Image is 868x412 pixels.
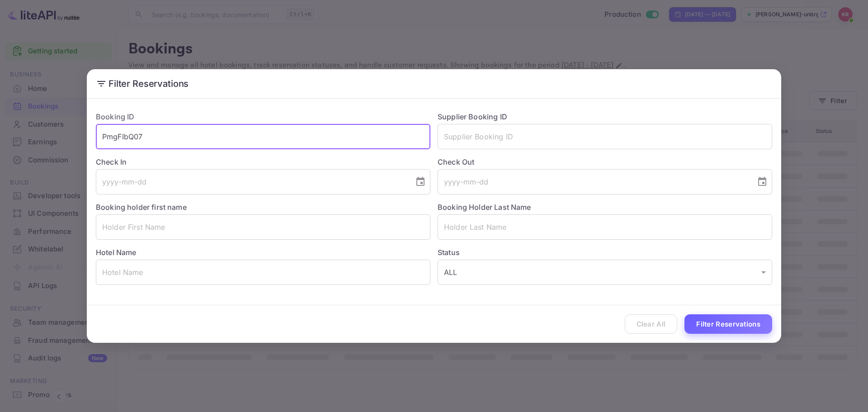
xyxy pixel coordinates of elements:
h2: Filter Reservations [87,69,781,98]
label: Booking holder first name [96,203,187,212]
input: Booking ID [96,124,430,149]
button: Filter Reservations [684,314,772,334]
input: Holder First Name [96,214,430,240]
div: ALL [438,260,772,285]
label: Status [438,247,772,258]
label: Booking Holder Last Name [438,203,531,212]
input: Holder Last Name [438,214,772,240]
label: Check In [96,156,430,167]
button: Choose date [753,173,771,191]
label: Supplier Booking ID [438,112,507,121]
label: Booking ID [96,112,135,121]
button: Choose date [411,173,429,191]
label: Check Out [438,156,772,167]
input: Hotel Name [96,260,430,285]
label: Hotel Name [96,248,137,257]
input: yyyy-mm-dd [96,169,408,194]
input: Supplier Booking ID [438,124,772,149]
input: yyyy-mm-dd [438,169,750,194]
